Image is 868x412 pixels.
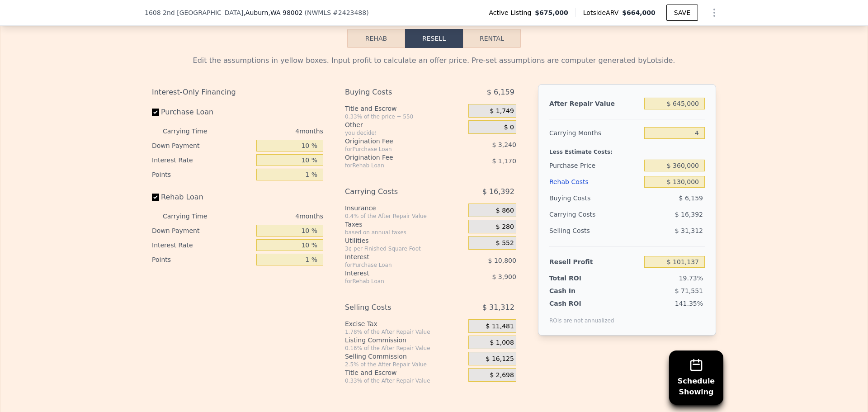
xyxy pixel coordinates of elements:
[333,9,366,16] span: # 2423488
[345,299,446,316] div: Selling Costs
[152,238,253,252] div: Interest Rate
[490,371,514,379] span: $ 2,698
[345,368,465,377] div: Title and Escrow
[549,254,641,270] div: Resell Profit
[675,300,703,307] span: 141.35%
[163,209,222,223] div: Carrying Time
[490,107,514,115] span: $ 1,749
[345,278,446,285] div: for Rehab Loan
[583,8,622,17] span: Lotside ARV
[152,55,716,66] div: Edit the assumptions in yellow boxes. Input profit to calculate an offer price. Pre-set assumptio...
[345,261,446,269] div: for Purchase Loan
[305,8,369,17] div: ( )
[163,124,222,138] div: Carrying Time
[496,223,514,231] span: $ 280
[345,137,446,146] div: Origination Fee
[496,239,514,247] span: $ 552
[345,204,465,213] div: Insurance
[345,336,465,345] div: Listing Commission
[504,123,514,132] span: $ 0
[152,109,159,116] input: Purchase Loan
[482,299,514,316] span: $ 31,312
[345,352,465,361] div: Selling Commission
[345,146,446,153] div: for Purchase Loan
[622,9,656,16] span: $664,000
[463,29,521,48] button: Rental
[535,8,568,17] span: $675,000
[488,257,516,264] span: $ 10,800
[225,124,323,138] div: 4 months
[496,207,514,215] span: $ 860
[666,5,698,21] button: SAVE
[225,209,323,223] div: 4 months
[549,206,606,223] div: Carrying Costs
[345,319,465,328] div: Excise Tax
[345,269,446,278] div: Interest
[492,157,516,165] span: $ 1,170
[490,339,514,347] span: $ 1,008
[145,8,243,17] span: 1608 2nd [GEOGRAPHIC_DATA]
[152,167,253,182] div: Points
[307,9,331,16] span: NWMLS
[345,220,465,229] div: Taxes
[345,245,465,252] div: 3¢ per Finished Square Foot
[345,229,465,236] div: based on annual taxes
[345,328,465,336] div: 1.78% of the After Repair Value
[152,153,253,167] div: Interest Rate
[152,84,323,100] div: Interest-Only Financing
[405,29,463,48] button: Resell
[345,104,465,113] div: Title and Escrow
[549,223,641,239] div: Selling Costs
[243,8,302,17] span: , Auburn
[549,174,641,190] div: Rehab Costs
[345,236,465,245] div: Utilities
[152,194,159,201] input: Rehab Loan
[345,184,446,200] div: Carrying Costs
[492,273,516,280] span: $ 3,900
[669,350,723,405] button: ScheduleShowing
[345,162,446,169] div: for Rehab Loan
[482,184,514,200] span: $ 16,392
[492,141,516,148] span: $ 3,240
[679,194,703,202] span: $ 6,159
[679,275,703,282] span: 19.73%
[345,361,465,368] div: 2.5% of the After Repair Value
[345,345,465,352] div: 0.16% of the After Repair Value
[705,4,723,22] button: Show Options
[489,8,535,17] span: Active Listing
[549,274,606,283] div: Total ROI
[152,189,253,205] label: Rehab Loan
[549,190,641,206] div: Buying Costs
[345,377,465,384] div: 0.33% of the After Repair Value
[345,153,446,162] div: Origination Fee
[675,287,703,294] span: $ 71,551
[345,213,465,220] div: 0.4% of the After Repair Value
[345,129,465,137] div: you decide!
[345,252,446,261] div: Interest
[345,84,446,100] div: Buying Costs
[152,223,253,238] div: Down Payment
[347,29,405,48] button: Rehab
[675,211,703,218] span: $ 16,392
[152,138,253,153] div: Down Payment
[549,286,606,295] div: Cash In
[345,113,465,120] div: 0.33% of the price + 550
[487,84,514,100] span: $ 6,159
[549,308,614,324] div: ROIs are not annualized
[549,157,641,174] div: Purchase Price
[675,227,703,234] span: $ 31,312
[549,125,641,141] div: Carrying Months
[486,355,514,363] span: $ 16,125
[152,104,253,120] label: Purchase Loan
[268,9,302,16] span: , WA 98002
[486,322,514,331] span: $ 11,481
[549,141,705,157] div: Less Estimate Costs:
[345,120,465,129] div: Other
[549,95,641,112] div: After Repair Value
[152,252,253,267] div: Points
[549,299,614,308] div: Cash ROI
